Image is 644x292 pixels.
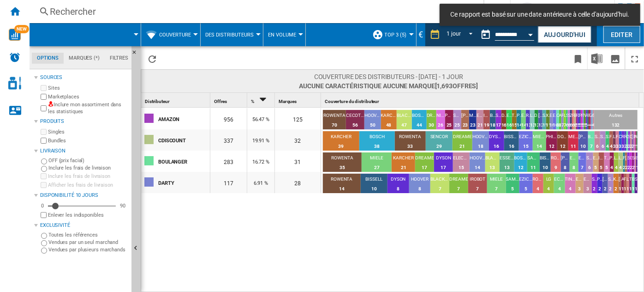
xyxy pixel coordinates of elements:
td: SAMSUNG : 4 (1.19%) [606,131,609,152]
span: Ce rapport est basé sur une date antérieure à celle d'aujourd'hui. [448,10,632,19]
span: [1,693 ] [435,82,478,90]
td: SAMSUNG : 5 (4.27%) [506,174,519,195]
md-tab-item: Marques (*) [64,53,105,64]
td: TECNOLEC : 1 (0.85%) [629,174,632,195]
td: HOOVER : 50 (5.23%) [364,110,381,131]
td: SHARK : 6 (1.78%) [600,131,606,152]
div: 25 [445,121,453,130]
div: ZACO [570,112,572,121]
div: Sort Descending [249,93,274,107]
td: BLACK&DECKER : 13 (4.59%) [485,152,500,174]
td: AERIAN : 1 (0.85%) [621,174,624,195]
td: DREAME : 30 (3.14%) [427,110,436,131]
td: SENCOR : 11 (1.15%) [543,110,546,131]
div: Distributeur Sort None [143,93,210,107]
td: BEKO : 1 (0.85%) [632,174,635,195]
div: PRINCESS [579,112,581,121]
md-select: REPORTS.WIZARD.STEPS.REPORT.STEPS.REPORT_OPTIONS.PERIOD: 1 jour [445,27,477,43]
td: LISTO : 4 (1.41%) [619,152,623,174]
td: BLACK&DECKER : 47 (4.92%) [397,110,412,131]
button: top 3 (5) [385,23,411,46]
button: Open calendar [523,25,539,42]
div: EINHELL [507,112,512,121]
td: H.KOENIG : 8 (2.83%) [561,152,570,174]
td: METABO : 1 (0.3%) [635,131,636,152]
td: SAMSUNG : 6 (0.63%) [566,110,568,131]
div: 47 [397,121,412,130]
td: VACTIDY : 5 (0.52%) [584,110,586,131]
div: 21 [477,121,483,130]
div: FLEX [561,112,564,121]
div: 50 [364,121,381,130]
div: PROSCENIC [589,112,590,121]
div: 14 [517,121,521,130]
div: SCHEPPACH [593,112,594,121]
td: ROWENTA : 35 (12.37%) [323,152,362,174]
div: AEG [591,112,593,121]
div: PETRA ELECTRIC [576,112,578,121]
input: Vendues par plusieurs marchands [41,248,47,254]
td: DREAME : 21 (6.23%) [453,131,472,152]
td: SENCOR : 29 (8.61%) [426,131,453,152]
td: SHARK : 2 (1.71%) [608,174,614,195]
div: BOSCH [412,112,426,121]
button: Des Distributeurs [205,23,258,46]
div: 26 [436,121,445,130]
span: Offres [214,99,227,104]
div: DIRT DEVIL [535,112,539,121]
td: CECOTEC : 56 (5.86%) [346,110,364,131]
div: Sort None [143,93,210,107]
td: DREAME : 7 (5.98%) [449,174,468,195]
td: SAMSUNG : 11 (3.89%) [527,152,540,174]
span: top 3 (5) [385,32,407,38]
td: DYSON : 5 (0.52%) [578,110,579,131]
td: POLTI : 2 (0.71%) [623,152,626,174]
td: BISSELL : 18 (1.88%) [490,110,496,131]
td: IROBOT : 19 (1.99%) [483,110,490,131]
div: 956 [210,108,247,129]
td: PHILIPS : 12 (3.56%) [546,131,557,152]
td: TEESA : 5 (0.52%) [583,110,584,131]
div: BLACK&DECKER [397,112,412,121]
td: ZEEGMA : 4 (0.42%) [590,110,591,131]
div: top 3 (5) [372,23,411,46]
td: SIEMENS : 6 (0.63%) [568,110,570,131]
td: EINHELL : 16 (1.67%) [507,110,512,131]
div: ECOVACS [521,112,526,121]
td: WINKEL : 1 (0.3%) [636,131,637,152]
div: SEVERIN [496,112,501,121]
td: EZICLEAN : 10 (1.05%) [553,110,556,131]
td: AIPER : 1 (0.35%) [634,152,635,174]
td: SEVERIN : 2 (0.71%) [627,152,630,174]
div: 56 [346,121,364,130]
td: TINECO : 5 (1.77%) [604,152,610,174]
label: Inclure mon assortiment dans les statistiques [48,101,128,116]
td: EZICLEAN : 7 (2.47%) [578,152,586,174]
td: ARIETE : 8 (0.84%) [559,110,562,131]
input: Marketplaces [41,94,47,100]
td: SCHEPPACH : 4 (0.42%) [593,110,594,131]
div: Offres Sort None [212,93,247,107]
div: Sort None [323,93,639,107]
div: 13 [526,121,530,130]
td: RIBIMEX : 13 (1.36%) [526,110,530,131]
div: NILFISK [436,112,445,121]
td: EZICLEAN : 15 (4.45%) [519,131,533,152]
td: PROSCENIC : 4 (0.42%) [589,110,590,131]
button: Editer [603,26,640,43]
td: RIBIMEX : 2 (0.59%) [625,131,626,152]
td: LIVOO : 13 (1.36%) [530,110,534,131]
td: PHILIPS : 25 (2.62%) [445,110,453,131]
td: ROWENTA : 33 (9.79%) [395,131,426,152]
td: TRISTAR : 15 (1.57%) [512,110,517,131]
td: BEKO : 7 (2.08%) [588,131,595,152]
td: XIAOMI : 11 (1.15%) [546,110,550,131]
td: SCHEPPACH : 6 (1.78%) [595,131,600,152]
td: ARTHUR MARTIN : 2 (0.59%) [632,131,634,152]
div: 125 [275,108,321,129]
input: Bundles [41,138,47,144]
label: Sites [48,85,128,91]
td: KARCHER : 2 (1.71%) [614,174,619,195]
td: KARCHER : 48 (5.02%) [381,110,397,131]
div: LAVOR [564,112,566,121]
